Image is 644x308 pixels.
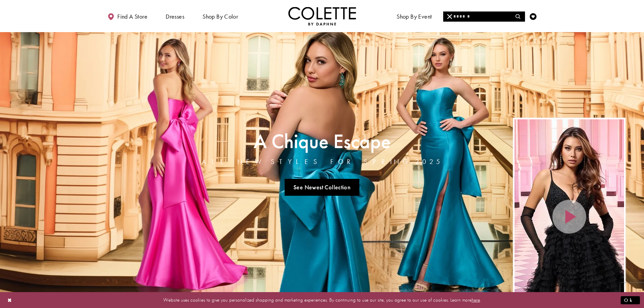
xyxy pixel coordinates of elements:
[472,297,480,303] a: here
[513,7,523,25] a: Toggle search
[166,13,184,20] span: Dresses
[201,7,240,25] span: Shop by color
[443,11,525,22] div: Search form
[200,176,445,198] ul: Slider Links
[49,295,595,305] p: Website uses cookies to give you personalized shopping and marketing experiences. By continuing t...
[443,11,456,22] button: Close Search
[288,7,356,25] a: Visit Home Page
[106,7,149,25] a: Find a store
[511,11,525,22] button: Submit Search
[4,294,16,306] button: Close Dialog
[449,7,499,25] a: Meet the designer
[397,13,432,20] span: Shop By Event
[202,13,238,20] span: Shop by color
[288,7,356,25] img: Colette by Daphne
[395,7,433,25] span: Shop By Event
[621,296,640,304] button: Submit Dialog
[528,7,538,25] a: Check Wishlist
[443,11,525,22] input: Search
[164,7,186,25] span: Dresses
[117,13,147,20] span: Find a store
[285,179,360,196] a: See Newest Collection A Chique Escape All New Styles For Spring 2025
